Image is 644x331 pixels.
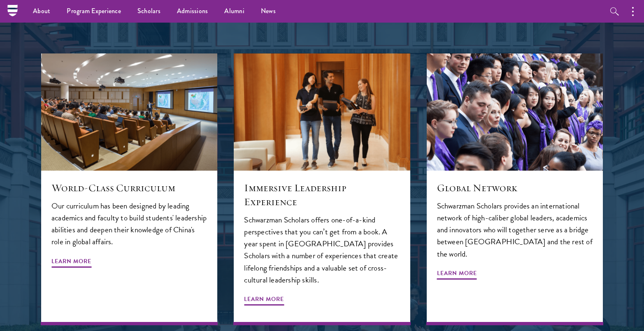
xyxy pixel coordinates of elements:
[51,256,91,269] span: Learn More
[437,268,477,281] span: Learn More
[437,200,593,259] p: Schwarzman Scholars provides an international network of high-caliber global leaders, academics a...
[244,294,284,307] span: Learn More
[51,200,207,248] p: Our curriculum has been designed by leading academics and faculty to build students' leadership a...
[437,181,593,195] h5: Global Network
[244,214,400,285] p: Schwarzman Scholars offers one-of-a-kind perspectives that you can’t get from a book. A year spen...
[244,181,400,209] h5: Immersive Leadership Experience
[427,53,603,325] a: Global Network Schwarzman Scholars provides an international network of high-caliber global leade...
[234,53,410,325] a: Immersive Leadership Experience Schwarzman Scholars offers one-of-a-kind perspectives that you ca...
[41,53,217,325] a: World-Class Curriculum Our curriculum has been designed by leading academics and faculty to build...
[51,181,207,195] h5: World-Class Curriculum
